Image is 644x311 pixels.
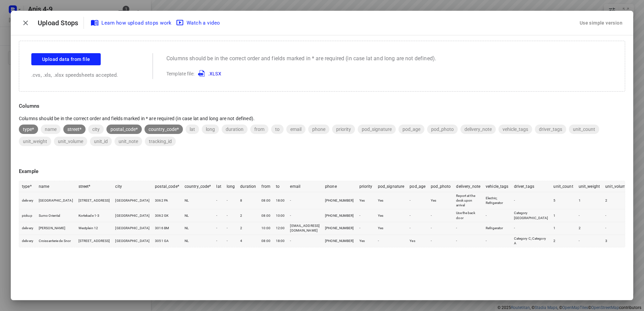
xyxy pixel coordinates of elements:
td: [GEOGRAPHIC_DATA] [112,235,152,247]
td: NL [182,192,214,209]
span: unit_count [569,127,599,132]
p: .cvs, .xls, .xlsx speedsheets accepted. [31,71,139,79]
td: - [576,235,603,247]
td: - [224,209,238,222]
th: pod_age [407,181,428,192]
td: [STREET_ADDRESS] [76,235,113,247]
td: [PHONE_NUMBER] [322,209,357,222]
td: - [603,209,631,222]
span: duration [222,127,248,132]
p: Columns should be in the correct order and fields marked in * are required (in case lat and long ... [166,55,436,63]
span: type* [19,127,38,132]
a: Learn how upload stops work [89,17,174,29]
p: Upload Stops [38,18,84,28]
td: - [428,222,453,235]
th: lat [214,181,224,192]
td: - [428,209,453,222]
td: - [483,235,511,247]
span: unit_note [115,139,142,144]
td: - [287,192,322,209]
p: Columns should be in the correct order and fields marked in * are required (in case lat and long ... [19,115,625,122]
td: - [375,235,407,247]
td: 3062 PA [152,192,182,209]
th: postal_code* [152,181,182,192]
th: from [259,181,273,192]
td: [EMAIL_ADDRESS][DOMAIN_NAME] [287,222,322,235]
th: unit_volume [603,181,631,192]
td: 3051 GA [152,235,182,247]
td: 08:00 [259,209,273,222]
span: phone [308,127,329,132]
td: 08:00 [259,235,273,247]
td: 18:00 [273,235,288,247]
td: 3016 BM [152,222,182,235]
td: pickup [19,209,36,222]
span: Upload data from file [42,55,90,64]
span: unit_volume [54,139,87,144]
td: - [224,192,238,209]
button: Use simple version [577,17,625,29]
th: phone [322,181,357,192]
td: - [453,222,483,235]
td: - [214,235,224,247]
td: - [453,235,483,247]
th: unit_count [551,181,576,192]
td: - [357,222,375,235]
th: street* [76,181,113,192]
td: Use the back door [453,209,483,222]
p: Example [19,168,625,175]
td: 2 [603,192,631,209]
td: Yes [375,192,407,209]
th: priority [357,181,375,192]
span: unit_weight [19,139,51,144]
td: - [428,235,453,247]
td: 3 [603,235,631,247]
td: - [214,209,224,222]
span: driver_tags [535,127,566,132]
td: delivery [19,235,36,247]
td: 08:00 [259,192,273,209]
th: vehicle_tags [483,181,511,192]
span: unit_id [90,139,112,144]
td: [GEOGRAPHIC_DATA] [36,192,76,209]
span: priority [332,127,355,132]
td: - [407,209,428,222]
td: - [511,222,551,235]
td: 5 [551,192,576,209]
img: XLSX [198,69,206,77]
th: delivery_note [453,181,483,192]
span: email [286,127,305,132]
td: - [407,222,428,235]
td: Kortekade 1-3 [76,209,113,222]
td: Westplein 12 [76,222,113,235]
td: - [224,235,238,247]
span: tracking_id [145,139,176,144]
td: Refrigerator [483,222,511,235]
td: - [511,192,551,209]
span: country_code* [144,127,183,132]
td: 2 [576,222,603,235]
td: Category [GEOGRAPHIC_DATA] [511,209,551,222]
td: [STREET_ADDRESS] [76,192,113,209]
th: name [36,181,76,192]
td: - [214,222,224,235]
td: Report at the desk upon arrival [453,192,483,209]
td: Category C; Category A [511,235,551,247]
td: NL [182,209,214,222]
span: street* [63,127,86,132]
td: [PERSON_NAME] [36,222,76,235]
td: Yes [375,209,407,222]
td: delivery [19,192,36,209]
td: delivery [19,222,36,235]
th: unit_weight [576,181,603,192]
th: country_code* [182,181,214,192]
td: NL [182,235,214,247]
td: 18:00 [273,192,288,209]
th: to [273,181,288,192]
span: from [250,127,268,132]
td: 10:00 [259,222,273,235]
td: 2 [237,209,259,222]
td: - [214,192,224,209]
td: - [287,235,322,247]
span: vehicle_tags [498,127,532,132]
